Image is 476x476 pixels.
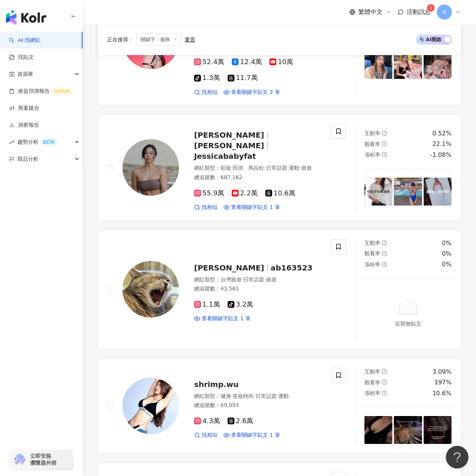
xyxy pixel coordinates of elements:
div: 0% [442,239,452,247]
span: [PERSON_NAME] [194,141,264,150]
span: · [264,276,266,283]
span: · [231,165,233,171]
span: 查看關鍵字貼文 1 筆 [231,204,280,211]
span: 12.4萬 [232,58,262,66]
span: 漲粉率 [364,261,380,267]
span: 1 [429,5,432,11]
span: 互動率 [364,369,380,375]
span: 台灣旅遊 [220,276,242,283]
img: logo [6,10,46,25]
span: 健身 [220,393,231,399]
span: 趨勢分析 [17,134,57,150]
span: question-circle [382,152,387,157]
span: 美妝時尚 [233,393,254,399]
a: 查看關鍵字貼文 1 筆 [194,315,251,322]
span: 2.6萬 [228,417,254,425]
img: post-image [364,51,392,79]
div: 0% [442,260,452,269]
img: post-image [364,178,392,206]
span: 日常話題 [243,276,264,283]
span: 旅遊 [266,276,277,283]
span: [PERSON_NAME] [194,263,264,272]
div: 近期無貼文 [395,319,421,328]
span: question-circle [382,390,387,396]
img: post-image [424,51,452,79]
a: 找相似 [194,89,217,96]
a: KOL Avatarshrimp.wu網紅類型：健身·美妝時尚·日常話題·運動總追蹤數：69,0934.3萬2.6萬找相似查看關鍵字貼文 1 筆互動率question-circle3.09%觀看... [98,358,461,454]
a: 找相似 [194,204,217,211]
span: · [277,393,278,399]
span: 資源庫 [17,66,33,83]
div: 總追蹤數 ： 69,093 [194,402,322,409]
img: post-image [394,178,422,206]
span: Jessicababyfat [194,152,256,161]
span: 查看關鍵字貼文 1 筆 [202,315,251,322]
span: 漲粉率 [364,152,380,158]
span: question-circle [382,141,387,146]
div: 3.09% [432,368,452,376]
a: 找相似 [194,431,217,439]
a: 洞察報告 [9,121,39,129]
span: 彩妝 [220,165,231,171]
a: 查看關鍵字貼文 1 筆 [223,204,280,211]
img: post-image [394,51,422,79]
span: 10萬 [269,58,293,66]
div: 網紅類型 ： [194,276,322,284]
span: 日常話題 [256,393,277,399]
span: rise [9,140,14,145]
span: 運動 [278,393,289,399]
span: 10.6萬 [265,189,295,197]
span: 查看關鍵字貼文 1 筆 [231,431,280,439]
div: 重置 [185,37,195,43]
span: 旅遊 [301,165,312,171]
div: 0.52% [432,129,452,138]
span: · [287,165,289,171]
img: post-image [364,416,392,444]
div: BETA [40,138,57,146]
iframe: Help Scout Beacon - Open [446,446,468,468]
span: 11.7萬 [228,74,258,82]
a: 查看關鍵字貼文 1 筆 [223,431,280,439]
div: 10.6% [432,389,452,398]
div: 0% [442,250,452,258]
span: 觀看率 [364,250,380,256]
span: 正在搜尋 ： [107,37,133,43]
span: [PERSON_NAME] [194,131,264,140]
img: post-image [394,416,422,444]
a: KOL Avatar[PERSON_NAME]ab163523網紅類型：台灣旅遊·日常話題·旅遊總追蹤數：43,5611.1萬3.2萬查看關鍵字貼文 1 筆互動率question-circle0... [98,230,461,349]
img: KOL Avatar [122,261,179,318]
div: 總追蹤數 ： 687,162 [194,174,322,181]
span: 漲粉率 [364,390,380,396]
span: 找相似 [202,89,217,96]
div: 22.1% [432,140,452,148]
span: question-circle [382,379,387,385]
span: 1.3萬 [194,74,220,82]
span: · [254,393,255,399]
span: 3.2萬 [228,301,254,309]
span: 找相似 [202,431,217,439]
span: 觀看率 [364,379,380,385]
span: 互動率 [364,240,380,246]
span: question-circle [382,131,387,136]
img: KOL Avatar [122,139,179,196]
span: 找相似 [202,204,217,211]
span: 繁體中文 [358,8,383,16]
span: B [442,8,446,16]
span: 關鍵字：服飾 [136,33,182,46]
div: 網紅類型 ： [194,164,322,172]
span: 運動 [289,165,299,171]
span: 競品分析 [17,150,38,167]
div: 197% [434,378,452,387]
a: chrome extension立即安裝 瀏覽器外掛 [10,449,73,470]
span: · [264,165,266,171]
span: question-circle [382,262,387,267]
img: post-image [424,416,452,444]
span: question-circle [382,240,387,246]
span: 立即安裝 瀏覽器外掛 [30,453,57,466]
span: 日常話題 [266,165,287,171]
span: shrimp.wu [194,380,239,389]
img: post-image [424,178,452,206]
a: 找貼文 [9,54,34,61]
span: 查看關鍵字貼文 2 筆 [231,89,280,96]
a: searchAI 找網紅 [9,37,41,44]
